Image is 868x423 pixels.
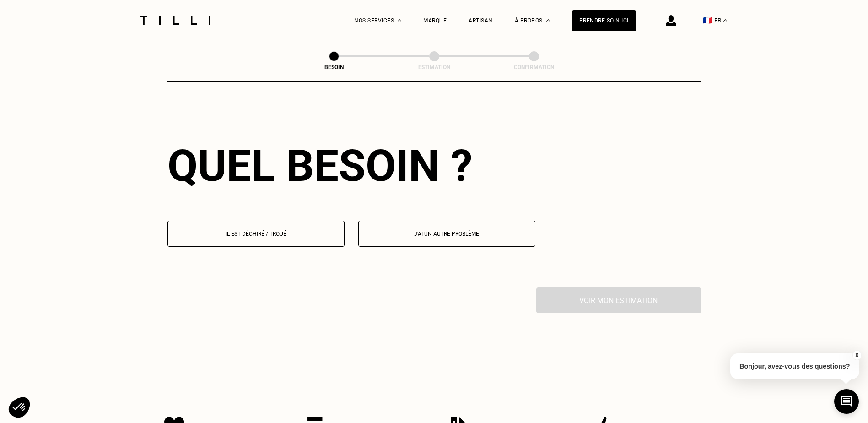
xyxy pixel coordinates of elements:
[469,17,493,24] a: Artisan
[388,64,480,70] div: Estimation
[363,231,530,237] p: J‘ai un autre problème
[358,221,535,247] button: J‘ai un autre problème
[572,10,636,31] a: Prendre soin ici
[423,17,447,24] a: Marque
[703,16,712,25] span: 🇫🇷
[852,350,861,360] button: X
[546,19,550,22] img: Menu déroulant à propos
[137,16,214,25] img: Logo du service de couturière Tilli
[173,231,340,237] p: Il est déchiré / troué
[488,64,580,70] div: Confirmation
[666,15,676,26] img: icône connexion
[288,64,380,70] div: Besoin
[167,221,345,247] button: Il est déchiré / troué
[398,19,401,22] img: Menu déroulant
[167,140,701,191] div: Quel besoin ?
[723,19,727,22] img: menu déroulant
[730,353,859,379] p: Bonjour, avez-vous des questions?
